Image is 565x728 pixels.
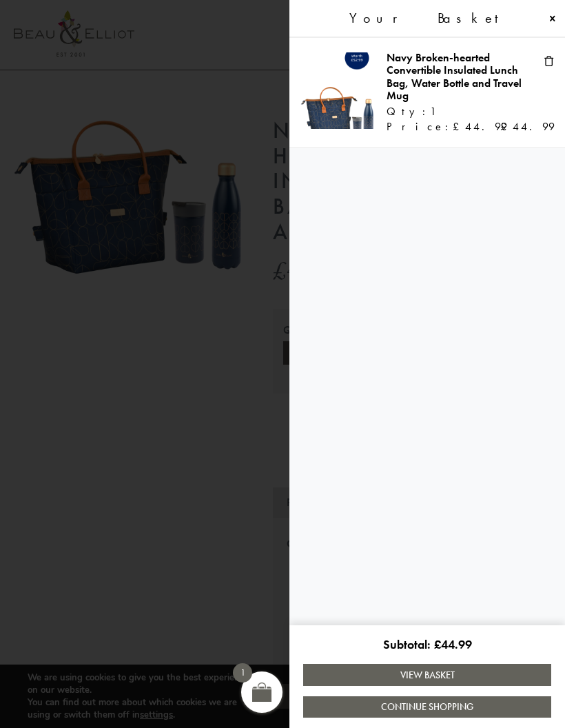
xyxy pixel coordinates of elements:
bdi: 44.99 [434,636,472,652]
span: 1 [430,105,435,118]
div: Qty: [387,105,534,121]
bdi: 44.99 [500,119,555,134]
span: Subtotal [383,636,434,652]
span: 1 [233,663,252,682]
span: £ [453,119,465,134]
img: Navy Broken-hearted Convertible Lunch Bag, Water Bottle and Travel Mug [300,52,376,129]
a: View Basket [303,664,551,685]
a: Continue Shopping [303,696,551,718]
a: Navy Broken-hearted Convertible Insulated Lunch Bag, Water Bottle and Travel Mug [387,50,522,103]
span: £ [500,119,513,134]
span: Your Basket [349,10,511,26]
span: £ [434,636,441,652]
bdi: 44.99 [453,119,507,134]
div: Price: [387,121,534,133]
